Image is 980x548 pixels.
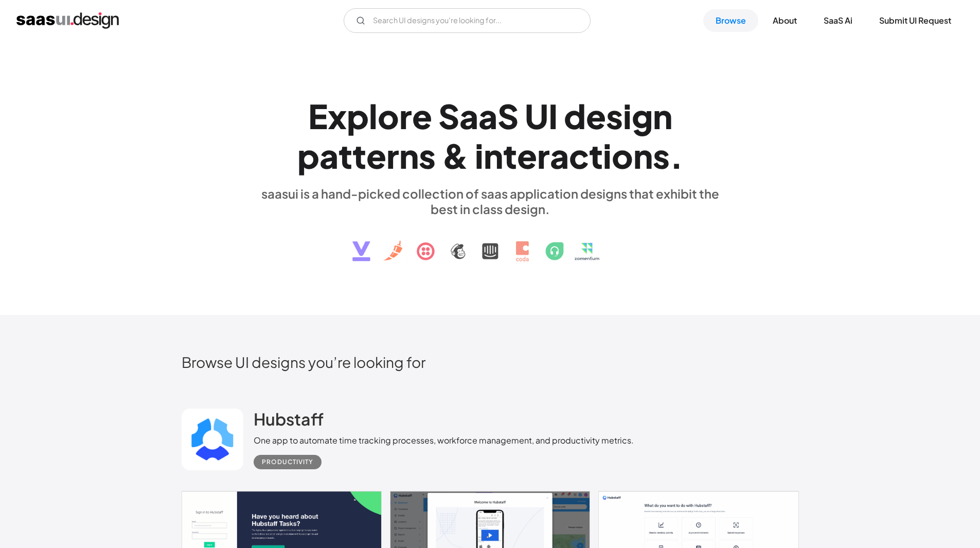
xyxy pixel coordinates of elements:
div: l [369,96,378,136]
div: p [297,136,319,175]
div: s [653,136,670,175]
a: Browse [703,9,758,32]
div: . [670,136,683,175]
div: U [525,96,548,136]
div: E [308,96,328,136]
div: r [399,96,412,136]
div: t [352,136,366,175]
form: Email Form [344,8,591,33]
div: a [459,96,478,136]
div: e [517,136,537,175]
div: t [589,136,603,175]
a: Hubstaff [254,409,324,434]
div: Productivity [262,456,313,468]
div: i [623,96,632,136]
h1: Explore SaaS UI design patterns & interactions. [254,96,727,175]
div: g [632,96,653,136]
div: i [475,136,484,175]
div: S [497,96,519,136]
a: home [16,12,119,29]
div: e [586,96,606,136]
div: a [550,136,569,175]
a: About [760,9,809,32]
div: a [319,136,338,175]
div: x [328,96,347,136]
div: & [442,136,469,175]
div: n [653,96,672,136]
div: I [548,96,558,136]
h2: Browse UI designs you’re looking for [182,353,799,371]
img: text, icon, saas logo [334,217,646,270]
div: s [606,96,623,136]
div: r [537,136,550,175]
div: e [412,96,432,136]
div: t [503,136,517,175]
div: c [569,136,589,175]
h2: Hubstaff [254,409,324,429]
a: SaaS Ai [811,9,865,32]
div: n [399,136,419,175]
div: n [484,136,503,175]
input: Search UI designs you're looking for... [344,8,591,33]
div: n [633,136,653,175]
div: d [564,96,586,136]
div: S [438,96,459,136]
div: s [419,136,436,175]
div: saasui is a hand-picked collection of saas application designs that exhibit the best in class des... [254,186,727,217]
div: t [338,136,352,175]
div: i [603,136,612,175]
div: a [478,96,497,136]
a: Submit UI Request [867,9,964,32]
div: o [378,96,399,136]
div: r [386,136,399,175]
div: e [366,136,386,175]
div: One app to automate time tracking processes, workforce management, and productivity metrics. [254,434,634,447]
div: p [347,96,369,136]
div: o [612,136,633,175]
